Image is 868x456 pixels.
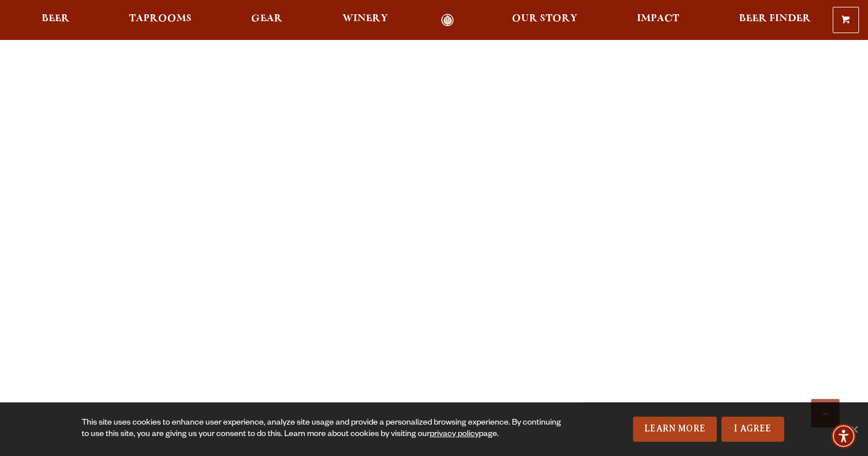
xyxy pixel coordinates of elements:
span: Taprooms [129,14,192,23]
a: Our Story [504,14,585,27]
a: Beer [34,14,77,27]
span: Beer [42,14,70,23]
a: Scroll to top [811,399,839,427]
a: Gear [244,14,290,27]
span: Impact [637,14,679,23]
a: privacy policy [430,430,479,439]
a: Odell Home [426,14,469,27]
span: Our Story [512,14,578,23]
a: I Agree [721,417,784,442]
a: Beer Finder [731,14,818,27]
a: Impact [629,14,687,27]
a: Learn More [633,417,717,442]
span: Gear [251,14,282,23]
a: Taprooms [122,14,199,27]
div: Accessibility Menu [831,423,856,449]
div: This site uses cookies to enhance user experience, analyze site usage and provide a personalized ... [82,418,568,441]
span: Beer Finder [738,14,810,23]
span: Winery [342,14,388,23]
a: Winery [335,14,395,27]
